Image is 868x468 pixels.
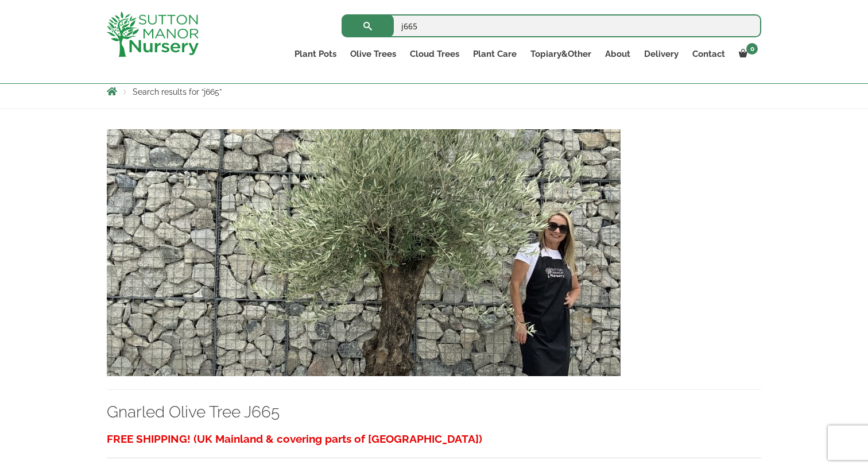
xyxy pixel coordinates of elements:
a: Plant Pots [288,46,343,62]
img: Gnarled Olive Tree J665 - IMG 4744 [107,129,621,376]
img: logo [107,11,199,57]
a: Gnarled Olive Tree J665 [107,403,280,421]
input: Search... [342,14,761,37]
a: Plant Care [466,46,524,62]
a: Cloud Trees [403,46,466,62]
a: Delivery [637,46,685,62]
a: About [598,46,637,62]
h3: FREE SHIPPING! (UK Mainland & covering parts of [GEOGRAPHIC_DATA]) [107,428,761,450]
a: Topiary&Other [524,46,598,62]
a: Gnarled Olive Tree J665 [107,246,621,257]
nav: Breadcrumbs [107,87,761,96]
span: 0 [746,43,758,55]
span: Search results for “j665” [133,87,222,96]
a: 0 [732,46,761,62]
a: Contact [685,46,732,62]
a: Olive Trees [343,46,403,62]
